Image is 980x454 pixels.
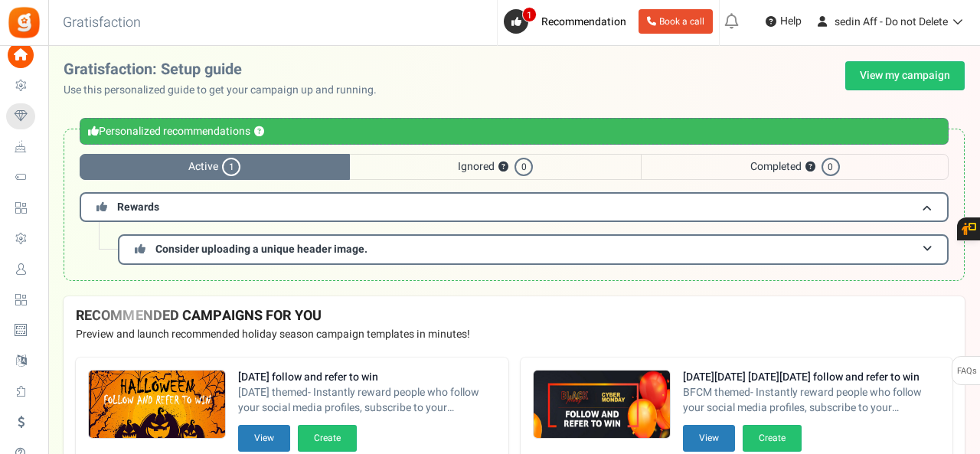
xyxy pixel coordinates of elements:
span: [DATE] themed- Instantly reward people who follow your social media profiles, subscribe to your n... [238,385,496,416]
span: Active [80,154,350,180]
a: 1 Recommendation [504,9,632,34]
strong: [DATE] follow and refer to win [238,370,496,385]
img: Recommended Campaigns [534,371,670,439]
p: Preview and launch recommended holiday season campaign templates in minutes! [76,327,952,342]
span: Rewards [117,199,159,215]
h2: Gratisfaction: Setup guide [64,61,389,78]
button: View [683,425,735,452]
span: BFCM themed- Instantly reward people who follow your social media profiles, subscribe to your new... [683,385,941,416]
strong: [DATE][DATE] [DATE][DATE] follow and refer to win [683,370,941,385]
a: Help [759,9,808,34]
img: Recommended Campaigns [89,371,225,439]
span: sedin Aff - Do not Delete [835,14,948,30]
span: Consider uploading a unique header image. [155,241,367,257]
a: View my campaign [845,61,965,90]
span: Recommendation [541,14,626,30]
button: ? [805,162,815,172]
button: View [238,425,290,452]
h3: Gratisfaction [46,8,158,38]
span: 1 [222,158,240,176]
h4: RECOMMENDED CAMPAIGNS FOR YOU [76,309,952,324]
span: Help [776,14,802,29]
span: Completed [641,154,949,180]
div: Personalized recommendations [80,118,949,145]
span: 1 [522,7,537,22]
span: 0 [514,158,533,176]
p: Use this personalized guide to get your campaign up and running. [64,83,389,98]
span: FAQs [956,357,977,386]
img: Gratisfaction [7,5,41,40]
span: 0 [822,158,840,176]
button: ? [498,162,508,172]
button: Create [298,425,357,452]
a: Book a call [639,9,713,34]
button: ? [254,127,264,137]
button: Create [743,425,802,452]
span: Ignored [350,154,642,180]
